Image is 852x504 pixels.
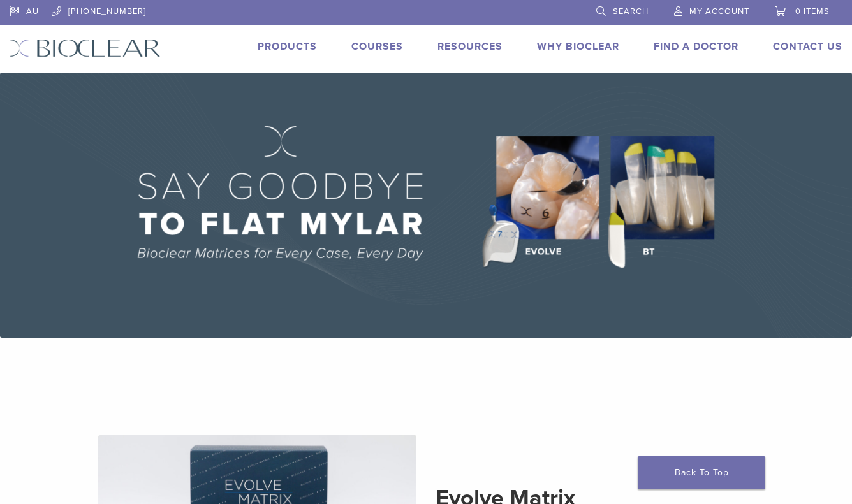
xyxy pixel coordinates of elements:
a: Why Bioclear [537,40,619,53]
a: Courses [351,40,403,53]
a: Products [258,40,317,53]
a: Resources [437,40,503,53]
span: 0 items [795,6,830,17]
a: Find A Doctor [654,40,738,53]
a: Contact Us [773,40,842,53]
span: My Account [689,6,749,17]
a: Back To Top [638,456,765,489]
img: Bioclear [10,39,161,57]
span: Search [613,6,649,17]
